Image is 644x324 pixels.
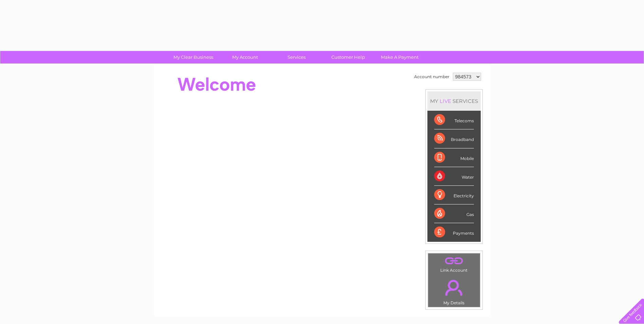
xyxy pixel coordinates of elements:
a: My Clear Business [165,51,221,64]
td: Link Account [428,253,480,274]
div: Gas [434,204,474,223]
div: Telecoms [434,111,474,129]
a: My Account [217,51,273,64]
td: My Details [428,274,480,307]
div: Broadband [434,129,474,148]
a: . [430,255,478,267]
a: Customer Help [320,51,376,64]
div: Electricity [434,186,474,204]
a: Services [269,51,325,64]
a: Make A Payment [372,51,428,64]
div: MY SERVICES [427,91,481,111]
div: Mobile [434,148,474,167]
td: Account number [412,71,451,83]
div: LIVE [438,98,453,104]
div: Water [434,167,474,186]
a: . [430,276,478,300]
div: Payments [434,223,474,241]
